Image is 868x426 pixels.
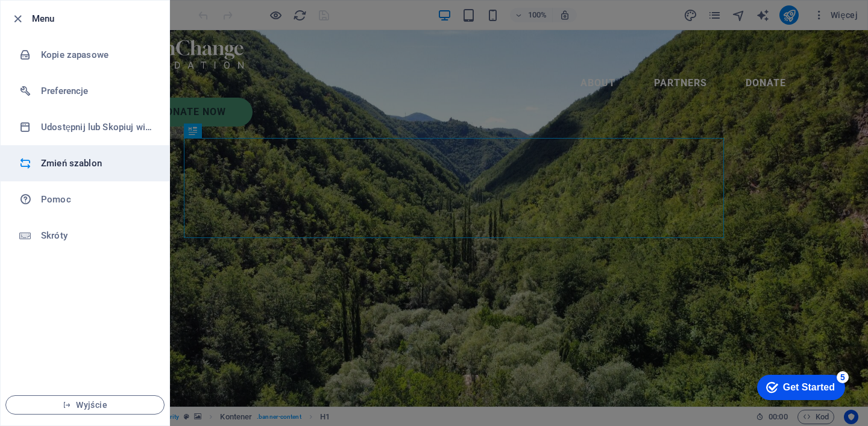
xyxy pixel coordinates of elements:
h6: Menu [32,11,160,26]
h6: Zmień szablon [41,156,153,171]
div: Get Started 5 items remaining, 0% complete [10,6,98,31]
span: Wyjście [16,400,154,410]
h6: Skróty [41,228,153,243]
h6: Pomoc [41,192,153,207]
button: Wyjście [5,395,165,415]
h6: Kopie zapasowe [41,48,153,62]
h6: Preferencje [41,84,153,98]
h6: Udostępnij lub Skopiuj witrynę [41,120,153,134]
div: 5 [89,2,101,14]
a: Pomoc [1,181,169,218]
div: Get Started [36,13,87,24]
